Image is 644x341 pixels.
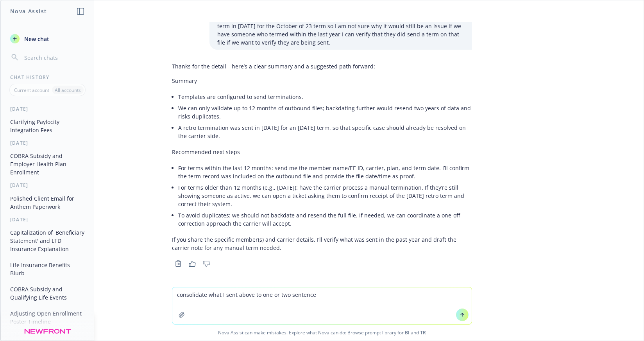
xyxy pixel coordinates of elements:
[4,325,640,341] span: Nova Assist can make mistakes. Explore what Nova can do: Browse prompt library for and
[172,77,472,85] p: Summary
[405,329,410,336] a: BI
[172,235,472,252] p: If you share the specific member(s) and carrier details, I’ll verify what was sent in the past ye...
[178,182,472,210] li: For terms older than 12 months (e.g., [DATE]): have the carrier process a manual termination. If ...
[7,115,88,136] button: Clarifying Paylocity Integration Fees
[7,32,88,46] button: New chat
[23,35,49,43] span: New chat
[1,106,94,112] div: [DATE]
[178,162,472,182] li: For terms within the last 12 months: send me the member name/EE ID, carrier, plan, and term date....
[420,329,426,336] a: TR
[1,216,94,223] div: [DATE]
[200,258,213,269] button: Thumbs down
[178,122,472,142] li: A retro termination was sent in [DATE] for an [DATE] term, so that specific case should already b...
[1,331,94,338] div: [DATE]
[55,87,81,93] p: All accounts
[7,307,88,328] button: Adjusting Open Enrollment Poster Timeline
[10,7,47,15] h1: Nova Assist
[1,182,94,188] div: [DATE]
[1,74,94,81] div: Chat History
[178,210,472,229] li: To avoid duplicates: we should not backdate and resend the full file. If needed, we can coordinat...
[7,226,88,255] button: Capitalization of 'Beneficiary Statement' and LTD Insurance Explanation
[1,140,94,146] div: [DATE]
[175,260,182,267] svg: Copy to clipboard
[172,62,472,70] p: Thanks for the detail—here’s a clear summary and a suggested path forward:
[7,258,88,280] button: Life Insurance Benefits Blurb
[172,148,472,156] p: Recommended next steps
[7,192,88,213] button: Polished Client Email for Anthem Paperwork
[178,102,472,122] li: We can only validate up to 12 months of outbound files; backdating further would resend two years...
[178,91,472,102] li: Templates are configured to send terminations.
[14,87,49,93] p: Current account
[7,283,88,304] button: COBRA Subsidy and Qualifying Life Events
[7,149,88,179] button: COBRA Subsidy and Employer Health Plan Enrollment
[172,287,472,324] textarea: consolidate what I sent above to one or two sentence
[23,52,85,63] input: Search chats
